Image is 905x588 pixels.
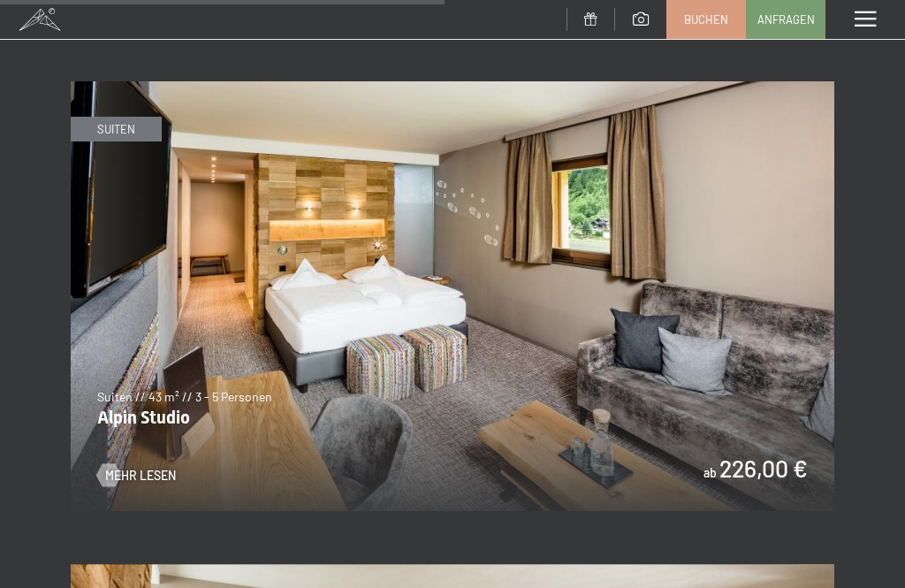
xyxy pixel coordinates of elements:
[71,82,834,93] a: Alpin Studio
[105,467,176,485] span: Mehr Lesen
[71,81,834,511] img: Alpin Studio
[684,11,728,27] span: Buchen
[747,1,825,38] a: Anfragen
[757,11,815,27] span: Anfragen
[667,1,745,38] a: Buchen
[71,565,834,576] a: Vital Superior
[97,467,176,485] a: Mehr Lesen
